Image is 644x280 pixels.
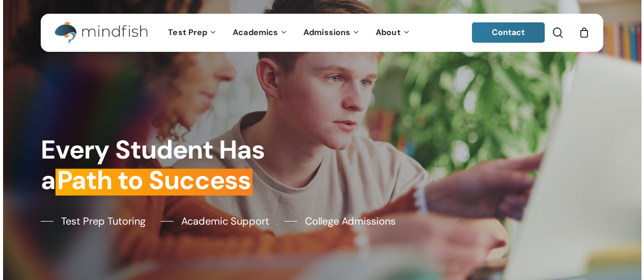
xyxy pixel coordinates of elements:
[61,213,146,229] span: Test Prep Tutoring
[368,28,418,37] a: About
[168,27,207,38] span: Test Prep
[55,164,253,197] em: Path to Success
[303,27,350,38] span: Admissions
[285,213,396,229] a: College Admissions
[161,213,269,229] a: Academic Support
[160,28,225,37] a: Test Prep
[225,28,296,37] a: Academics
[41,135,316,196] h1: Every Student Has a
[296,28,368,37] a: Admissions
[160,14,418,52] nav: Main Menu
[233,27,278,38] span: Academics
[472,22,545,43] a: Contact
[376,27,401,38] span: About
[41,213,146,229] a: Test Prep Tutoring
[305,213,396,229] span: College Admissions
[492,27,525,38] span: Contact
[181,213,269,229] span: Academic Support
[41,14,603,52] header: Main Menu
